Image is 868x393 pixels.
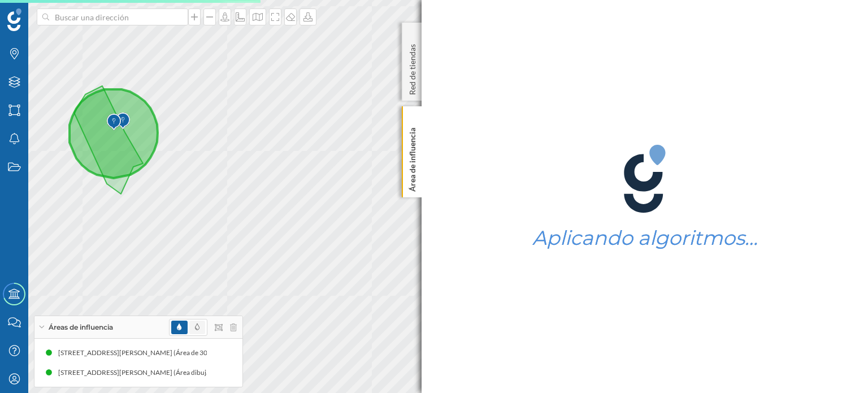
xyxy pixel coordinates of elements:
img: Geoblink Logo [7,8,21,31]
p: Área de influencia [407,123,418,192]
span: Áreas de influencia [49,322,113,332]
p: Red de tiendas [407,40,418,95]
div: [STREET_ADDRESS][PERSON_NAME] (Área dibujada) [132,367,299,378]
div: [STREET_ADDRESS][PERSON_NAME] (Área de 300 metros de radio) [150,347,359,359]
img: Marker [107,111,121,133]
img: Marker [116,110,130,132]
h1: Aplicando algoritmos… [532,227,758,249]
span: Soporte [23,8,63,18]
